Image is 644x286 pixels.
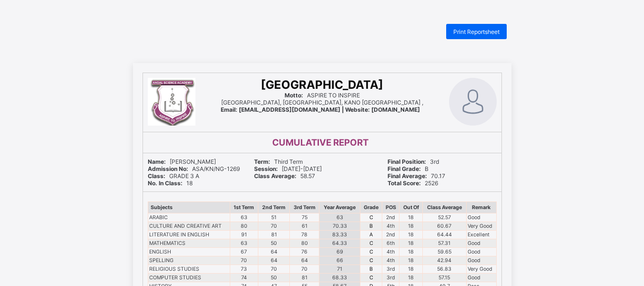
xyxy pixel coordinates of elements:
[399,222,422,231] td: 18
[148,180,183,187] b: No. In Class:
[388,158,426,165] b: Final Position:
[382,256,399,265] td: 4th
[466,222,496,231] td: Very Good
[289,274,319,282] td: 81
[360,239,382,248] td: C
[382,231,399,239] td: 2nd
[258,222,290,231] td: 70
[388,180,421,187] b: Total Score:
[319,274,360,282] td: 68.33
[453,28,500,35] span: Print Reportsheet
[422,213,466,222] td: 52.57
[289,265,319,274] td: 70
[382,202,399,213] th: POS
[399,239,422,248] td: 18
[319,248,360,256] td: 69
[399,265,422,274] td: 18
[319,202,360,213] th: Year Average
[466,239,496,248] td: Good
[258,239,290,248] td: 50
[258,202,290,213] th: 2nd Term
[399,202,422,213] th: Out Of
[230,231,258,239] td: 91
[289,222,319,231] td: 61
[230,256,258,265] td: 70
[289,202,319,213] th: 3rd Term
[148,202,230,213] th: Subjects
[230,274,258,282] td: 74
[285,92,303,99] b: Motto:
[399,274,422,282] td: 18
[230,248,258,256] td: 67
[319,213,360,222] td: 63
[230,202,258,213] th: 1st Term
[258,248,290,256] td: 64
[148,172,199,180] span: GRADE 3 A
[399,231,422,239] td: 18
[289,239,319,248] td: 80
[272,137,368,148] b: CUMULATIVE REPORT
[148,158,166,165] b: Name:
[258,213,290,222] td: 51
[258,256,290,265] td: 64
[148,158,216,165] span: [PERSON_NAME]
[319,239,360,248] td: 64.33
[399,256,422,265] td: 18
[382,222,399,231] td: 4th
[360,222,382,231] td: B
[285,92,360,99] span: ASPIRE TO INSPIRE
[422,222,466,231] td: 60.67
[148,239,230,248] td: MATHEMATICS
[254,158,270,165] b: Term:
[254,165,278,172] b: Session:
[422,202,466,213] th: Class Average
[466,202,496,213] th: Remark
[360,213,382,222] td: C
[466,256,496,265] td: Good
[399,248,422,256] td: 18
[289,256,319,265] td: 64
[148,265,230,274] td: RELIGIOUS STUDIES
[360,256,382,265] td: C
[360,231,382,239] td: A
[388,165,421,172] b: Final Grade:
[422,239,466,248] td: 57.31
[148,274,230,282] td: COMPUTER STUDIES
[258,231,290,239] td: 81
[382,265,399,274] td: 3rd
[289,248,319,256] td: 76
[382,239,399,248] td: 6th
[466,248,496,256] td: Good
[148,231,230,239] td: LITERATURE IN ENGLISH
[466,213,496,222] td: Good
[254,165,322,172] span: [DATE]-[DATE]
[319,222,360,231] td: 70.33
[289,231,319,239] td: 78
[388,180,438,187] span: 2526
[261,78,383,92] span: [GEOGRAPHIC_DATA]
[148,256,230,265] td: SPELLING
[289,213,319,222] td: 75
[319,231,360,239] td: 83.33
[360,248,382,256] td: C
[360,265,382,274] td: B
[388,158,439,165] span: 3rd
[422,274,466,282] td: 57.15
[230,222,258,231] td: 80
[466,265,496,274] td: Very Good
[148,165,240,172] span: ASA/KN/NG-1269
[319,256,360,265] td: 66
[360,274,382,282] td: C
[399,213,422,222] td: 18
[382,274,399,282] td: 3rd
[388,172,427,180] b: Final Average:
[466,231,496,239] td: Excellent
[466,274,496,282] td: Good
[148,248,230,256] td: ENGLISH
[254,158,303,165] span: Third Term
[221,99,423,106] span: [GEOGRAPHIC_DATA], [GEOGRAPHIC_DATA], KANO [GEOGRAPHIC_DATA] ,
[319,265,360,274] td: 71
[422,231,466,239] td: 64.44
[388,165,429,172] span: B
[148,180,193,187] span: 18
